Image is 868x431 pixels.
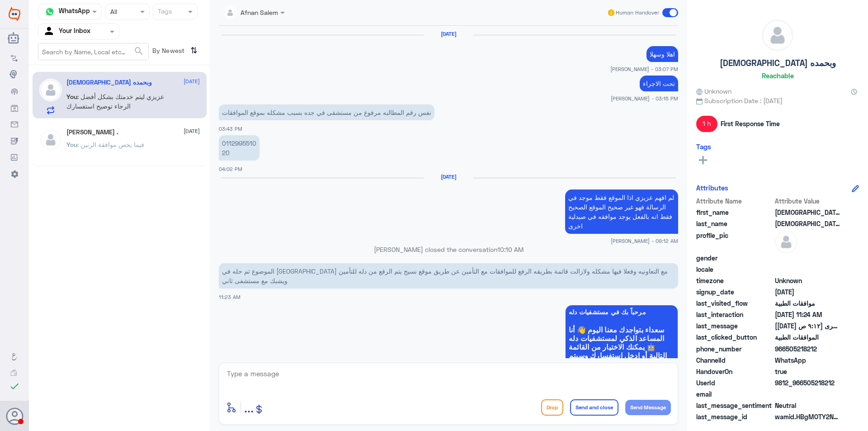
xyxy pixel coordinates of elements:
span: سبحان [775,208,840,217]
span: last_message [696,321,773,331]
span: null [775,389,840,399]
span: [١٣‏/٨، ٩:١٢ ص] مواعيد دله: لم افهم عزيزي اذا الموقع فقط موجد في الرسالة فهو غير صحيح الموقع الصح... [775,321,840,331]
span: timezone [696,276,773,285]
span: locale [696,265,773,274]
span: Unknown [775,276,840,285]
img: defaultAdmin.png [39,79,62,101]
span: 2025-08-04T18:33:44.288Z [775,287,840,297]
img: defaultAdmin.png [762,20,793,51]
img: whatsapp.png [43,5,57,19]
p: [PERSON_NAME] closed the conversation [219,245,678,254]
span: last_visited_flow [696,298,773,308]
span: email [696,389,773,399]
button: ... [244,397,254,417]
span: first_name [696,208,773,217]
input: Search by Name, Local etc… [38,43,148,60]
span: [DATE] [184,77,200,85]
span: First Response Time [721,119,780,128]
span: Attribute Name [696,196,773,206]
button: Send and close [570,399,618,416]
span: 1 h [696,116,717,132]
h6: Reachable [762,71,794,80]
img: defaultAdmin.png [775,231,797,253]
span: 03:43 PM [219,126,242,132]
span: gender [696,253,773,263]
span: null [775,265,840,274]
span: ChannelId [696,355,773,365]
h6: Attributes [696,184,728,192]
span: 10:10 AM [497,246,524,253]
h6: Tags [696,142,711,151]
span: : عزيزي ليتم خدمتك بشكل أفضل الرجاء توضيح استفسارك [66,93,164,110]
p: 12/8/2025, 3:43 PM [219,104,434,120]
span: 11:23 AM [219,294,241,300]
h5: [DEMOGRAPHIC_DATA] وبحمده [720,58,836,68]
button: Drop [541,399,563,416]
p: 12/8/2025, 3:07 PM [646,46,678,62]
span: سعداء بتواجدك معنا اليوم 👋 أنا المساعد الذكي لمستشفيات دله 🤖 يمكنك الاختيار من القائمة التالية أو... [569,325,675,377]
div: Tags [156,6,172,18]
span: ... [244,399,254,415]
span: You [66,141,77,148]
span: موافقات الطبية [775,298,840,308]
span: UserId [696,378,773,388]
span: [DATE] [184,127,200,135]
span: 2 [775,355,840,365]
span: : فيما يخص موافقة الرنين [77,141,144,148]
img: defaultAdmin.png [39,128,62,151]
span: last_name [696,219,773,228]
span: You [66,93,77,100]
h6: [DATE] [424,174,473,180]
button: search [133,44,144,59]
h6: [DATE] [424,31,473,37]
i: check [9,381,20,392]
span: last_interaction [696,310,773,319]
span: [PERSON_NAME] - 09:12 AM [611,237,678,245]
button: Send Message [625,400,671,415]
span: 04:02 PM [219,166,242,172]
span: [PERSON_NAME] - 03:15 PM [611,95,678,102]
span: 2025-08-13T08:24:50.393Z [775,310,840,319]
span: 966505218212 [775,344,840,354]
span: signup_date [696,287,773,297]
span: HandoverOn [696,367,773,376]
span: last_message_sentiment [696,401,773,410]
h5: سبحان الله وبحمده [66,79,152,86]
p: 13/8/2025, 9:12 AM [565,189,678,234]
i: ⇅ [190,43,198,58]
span: 0 [775,401,840,410]
span: [PERSON_NAME] - 03:07 PM [610,65,678,73]
span: Attribute Value [775,196,840,206]
span: null [775,253,840,263]
span: true [775,367,840,376]
p: 12/8/2025, 4:02 PM [219,135,259,161]
p: 13/8/2025, 11:23 AM [219,263,678,289]
span: last_message_id [696,412,773,422]
span: profile_pic [696,231,773,251]
span: wamid.HBgMOTY2NTA1MjE4MjEyFQIAEhggNEIyMkU4NjYzRDI4QUEwQTdFNUZGRjJBNzE2RDgyOUQA [775,412,840,422]
span: 9812_966505218212 [775,378,840,388]
span: Human Handover [616,9,659,17]
span: الله وبحمده [775,219,840,228]
img: yourInbox.svg [43,25,57,38]
span: مرحباً بك في مستشفيات دله [569,308,675,316]
h5: ثنيان . [66,128,118,136]
span: search [133,46,144,57]
p: 12/8/2025, 3:15 PM [640,76,678,91]
span: last_clicked_button [696,332,773,342]
button: Avatar [6,407,23,425]
span: Subscription Date : [DATE] [696,96,859,105]
span: الموافقات الطبية [775,332,840,342]
img: Widebot Logo [9,7,20,21]
span: Unknown [696,86,731,96]
span: By Newest [149,43,187,61]
span: phone_number [696,344,773,354]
